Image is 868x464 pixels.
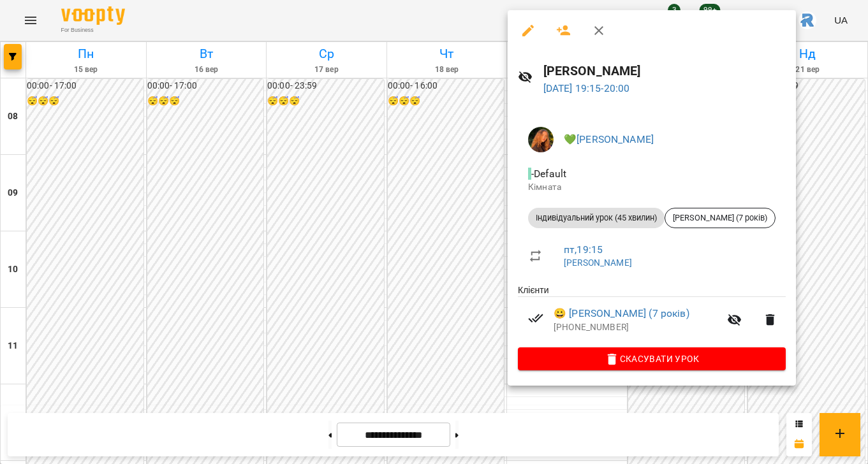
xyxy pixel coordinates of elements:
span: Скасувати Урок [528,351,776,366]
img: a7253ec6d19813cf74d78221198b3021.jpeg [528,127,554,152]
svg: Візит сплачено [528,310,543,326]
a: 😀 [PERSON_NAME] (7 років) [554,306,689,321]
p: [PHONE_NUMBER] [554,321,719,334]
a: 💚[PERSON_NAME] [564,133,654,145]
span: [PERSON_NAME] (7 років) [665,212,775,224]
span: Індивідуальний урок (45 хвилин) [528,212,665,224]
h6: [PERSON_NAME] [543,61,786,81]
a: пт , 19:15 [564,243,603,256]
a: [DATE] 19:15-20:00 [543,82,630,94]
ul: Клієнти [518,284,786,347]
div: [PERSON_NAME] (7 років) [665,208,776,228]
p: Кімната [528,181,776,194]
a: [PERSON_NAME] [564,257,632,268]
button: Скасувати Урок [518,347,786,370]
span: - Default [528,168,569,180]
